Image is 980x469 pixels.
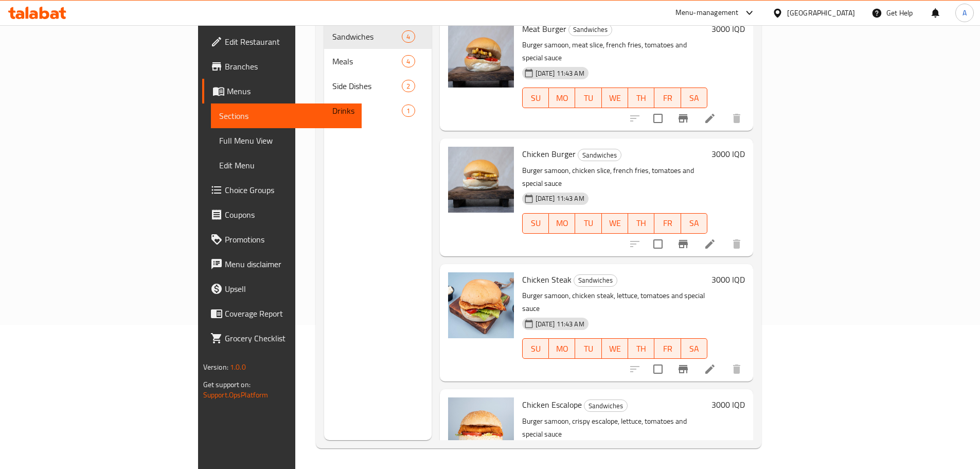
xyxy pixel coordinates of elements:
[230,360,246,374] span: 1.0.0
[606,341,624,356] span: WE
[602,88,628,108] button: WE
[584,399,628,412] div: Sandwiches
[579,216,597,231] span: TU
[324,24,432,49] div: Sandwiches4
[647,358,669,380] span: Select to update
[606,91,624,106] span: WE
[711,22,745,36] h6: 3000 IQD
[522,39,708,64] p: Burger samoon, meat slice, french fries, tomatoes and special sauce
[724,106,749,131] button: delete
[402,30,415,43] div: items
[628,88,654,108] button: TH
[211,128,362,153] a: Full Menu View
[332,105,402,117] span: Drinks
[578,149,621,161] div: Sandwiches
[225,36,353,48] span: Edit Restaurant
[402,32,414,42] span: 4
[579,91,597,106] span: TU
[522,272,572,287] span: Chicken Steak
[202,178,362,202] a: Choice Groups
[569,24,612,36] span: Sandwiches
[402,106,414,116] span: 1
[531,319,589,329] span: [DATE] 11:43 AM
[202,301,362,326] a: Coverage Report
[219,110,353,122] span: Sections
[448,22,514,88] img: Meat Burger
[681,88,707,108] button: SA
[448,272,514,338] img: Chicken Steak
[602,338,628,359] button: WE
[522,164,708,190] p: Burger samoon, chicken slice, french fries, tomatoes and special sauce
[568,24,612,36] div: Sandwiches
[522,21,566,37] span: Meat Burger
[202,79,362,103] a: Menus
[522,88,549,108] button: SU
[522,415,708,441] p: Burger samoon, crispy escalope, lettuce, tomatoes and special sauce
[225,307,353,320] span: Coverage Report
[628,213,654,234] button: TH
[324,49,432,74] div: Meals4
[203,360,228,374] span: Version:
[211,153,362,178] a: Edit Menu
[332,55,402,67] div: Meals
[448,147,514,213] img: Chicken Burger
[704,363,716,375] a: Edit menu item
[553,341,571,356] span: MO
[632,341,650,356] span: TH
[579,341,597,356] span: TU
[575,213,601,234] button: TU
[225,209,353,221] span: Coupons
[522,289,708,315] p: Burger samoon, chicken steak, lettuce, tomatoes and special sauce
[225,258,353,270] span: Menu disclaimer
[654,88,681,108] button: FR
[654,213,681,234] button: FR
[575,338,601,359] button: TU
[654,338,681,359] button: FR
[402,55,415,67] div: items
[671,232,696,256] button: Branch-specific-item
[202,29,362,54] a: Edit Restaurant
[225,233,353,246] span: Promotions
[578,149,621,161] span: Sandwiches
[632,91,650,106] span: TH
[402,81,414,91] span: 2
[522,213,549,234] button: SU
[647,108,669,129] span: Select to update
[549,88,575,108] button: MO
[531,68,589,78] span: [DATE] 11:43 AM
[324,74,432,98] div: Side Dishes2
[203,378,251,391] span: Get support on:
[584,400,627,412] span: Sandwiches
[324,98,432,123] div: Drinks1
[225,60,353,73] span: Branches
[219,159,353,171] span: Edit Menu
[225,283,353,295] span: Upsell
[522,146,576,162] span: Chicken Burger
[724,232,749,256] button: delete
[549,213,575,234] button: MO
[522,397,582,412] span: Chicken Escalope
[219,134,353,147] span: Full Menu View
[527,216,545,231] span: SU
[402,80,415,92] div: items
[574,274,617,286] span: Sandwiches
[202,276,362,301] a: Upsell
[225,184,353,196] span: Choice Groups
[553,216,571,231] span: MO
[553,91,571,106] span: MO
[602,213,628,234] button: WE
[628,338,654,359] button: TH
[632,216,650,231] span: TH
[704,238,716,250] a: Edit menu item
[225,332,353,344] span: Grocery Checklist
[448,397,514,463] img: Chicken Escalope
[402,57,414,66] span: 4
[202,202,362,227] a: Coupons
[606,216,624,231] span: WE
[332,30,402,43] span: Sandwiches
[549,338,575,359] button: MO
[227,85,353,97] span: Menus
[202,54,362,79] a: Branches
[711,272,745,287] h6: 3000 IQD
